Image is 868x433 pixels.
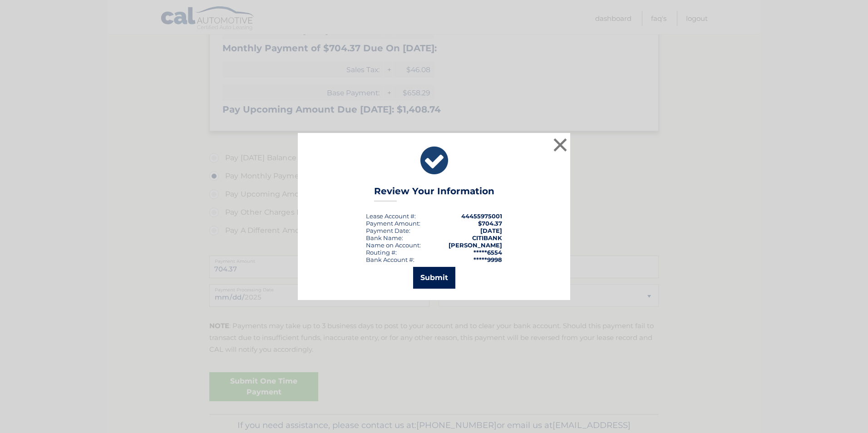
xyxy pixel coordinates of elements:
[366,227,410,234] div: :
[366,227,409,234] span: Payment Date
[366,234,403,241] div: Bank Name:
[472,234,502,241] strong: CITIBANK
[366,249,397,256] div: Routing #:
[374,186,494,202] h3: Review Your Information
[366,220,420,227] div: Payment Amount:
[366,241,421,249] div: Name on Account:
[366,256,414,263] div: Bank Account #:
[449,241,502,249] strong: [PERSON_NAME]
[551,136,569,154] button: ×
[413,267,455,289] button: Submit
[480,227,502,234] span: [DATE]
[461,212,502,220] strong: 44455975001
[478,220,502,227] span: $704.37
[366,212,416,220] div: Lease Account #:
